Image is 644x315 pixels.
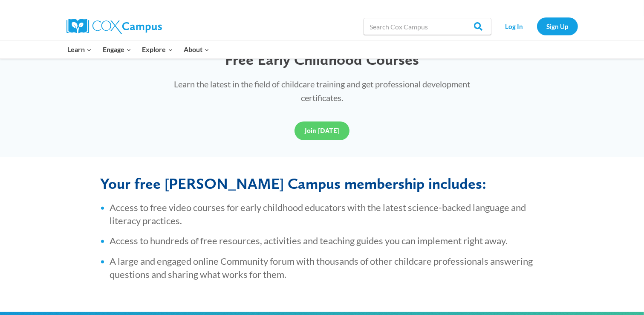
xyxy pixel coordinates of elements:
[295,121,349,140] a: Join [DATE]
[110,234,544,248] li: Access to hundreds of free resources, activities and teaching guides you can implement right away.
[110,255,544,281] li: A large and engaged online Community forum with thousands of other childcare professionals answer...
[496,17,578,35] nav: Secondary Navigation
[137,40,179,58] button: Child menu of Explore
[66,19,162,34] img: Cox Campus
[496,17,533,35] a: Log In
[62,40,215,58] nav: Primary Navigation
[62,40,98,58] button: Child menu of Learn
[364,18,491,35] input: Search Cox Campus
[101,174,487,193] span: Your free [PERSON_NAME] Campus membership includes:
[157,77,487,104] p: Learn the latest in the field of childcare training and get professional development certificates.
[225,50,419,69] span: Free Early Childhood Courses
[178,40,215,58] button: Child menu of About
[97,40,137,58] button: Child menu of Engage
[537,17,578,35] a: Sign Up
[305,127,339,135] span: Join [DATE]
[110,201,544,228] li: Access to free video courses for early childhood educators with the latest science-backed languag...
